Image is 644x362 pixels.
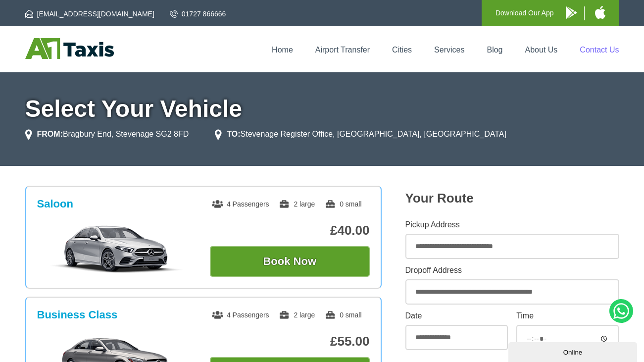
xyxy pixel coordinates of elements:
span: 4 Passengers [212,311,269,319]
button: Book Now [210,246,370,277]
span: 2 large [279,200,315,208]
label: Pickup Address [405,221,619,229]
img: A1 Taxis St Albans LTD [25,38,114,59]
h1: Select Your Vehicle [25,97,619,121]
li: Stevenage Register Office, [GEOGRAPHIC_DATA], [GEOGRAPHIC_DATA] [215,128,506,140]
label: Dropoff Address [405,266,619,274]
img: Saloon [42,224,191,274]
label: Date [405,312,508,320]
a: About Us [525,46,558,54]
a: Contact Us [580,46,619,54]
a: Airport Transfer [315,46,370,54]
a: Services [434,46,464,54]
span: 4 Passengers [212,200,269,208]
img: A1 Taxis Android App [566,6,577,19]
p: £40.00 [210,223,370,238]
h3: Business Class [37,309,118,321]
h3: Saloon [37,198,73,210]
span: 2 large [279,311,315,319]
p: £55.00 [210,334,370,349]
strong: TO: [227,130,240,138]
a: Home [272,46,293,54]
img: A1 Taxis iPhone App [595,6,605,19]
a: Cities [392,46,412,54]
iframe: chat widget [508,340,639,362]
a: [EMAIL_ADDRESS][DOMAIN_NAME] [25,9,154,19]
li: Bragbury End, Stevenage SG2 8FD [25,128,189,140]
span: 0 small [325,311,361,319]
label: Time [516,312,619,320]
strong: FROM: [37,130,63,138]
a: 01727 866666 [170,9,226,19]
span: 0 small [325,200,361,208]
p: Download Our App [495,7,554,19]
h2: Your Route [405,191,619,206]
a: Blog [487,46,502,54]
